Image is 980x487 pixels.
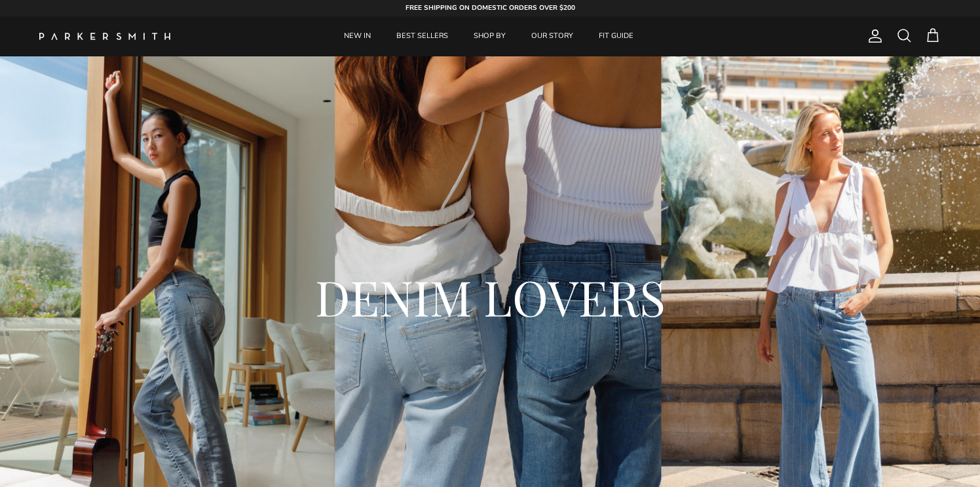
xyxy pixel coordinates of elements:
a: SHOP BY [462,16,518,56]
a: OUR STORY [519,16,585,56]
strong: FREE SHIPPING ON DOMESTIC ORDERS OVER $200 [405,3,575,12]
a: Account [862,28,883,44]
a: BEST SELLERS [385,16,460,56]
h2: DENIM LOVERS [126,265,854,328]
a: NEW IN [332,16,383,56]
a: FIT GUIDE [587,16,645,56]
div: Primary [195,16,782,56]
img: Parker Smith [39,33,170,40]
